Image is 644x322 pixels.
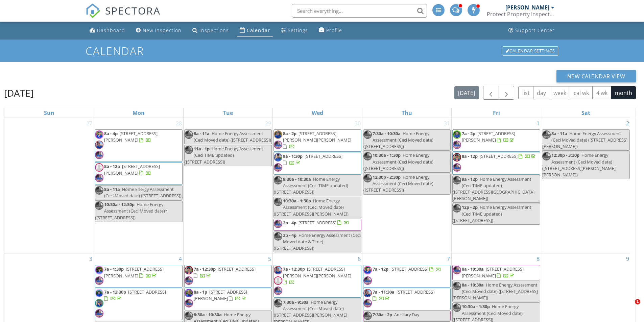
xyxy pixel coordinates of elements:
span: Home Energy Assessment (Ceci Moved date) ([STREET_ADDRESS][PERSON_NAME]) [542,130,627,149]
img: 20250324_184036.jpg [453,176,461,184]
span: 2p - 4p [283,220,296,226]
span: Home Energy Assessment (Ceci Moved date) ([STREET_ADDRESS][PERSON_NAME][PERSON_NAME]) [542,152,616,178]
td: Go to July 31, 2025 [362,118,452,253]
img: 20250324_184036.jpg [274,176,282,184]
a: Go to July 30, 2025 [353,118,362,129]
a: Saturday [580,108,592,118]
a: 8a - 12p [STREET_ADDRESS] [462,153,537,159]
span: [STREET_ADDRESS][PERSON_NAME][PERSON_NAME] [283,266,351,278]
div: Inspections [199,27,229,33]
img: 20250324_184036.jpg [542,152,551,160]
span: 10:30a - 1:30p [373,152,401,158]
a: 7a - 2p [STREET_ADDRESS][PERSON_NAME] [462,130,515,143]
a: Support Center [506,24,557,37]
div: Profile [326,27,342,33]
span: 12p - 2p [462,204,478,210]
a: 7a - 2p [STREET_ADDRESS][PERSON_NAME] [452,129,540,152]
input: Search everything... [292,4,427,18]
a: 8a - 1:30p [STREET_ADDRESS] [273,152,361,174]
img: img_5221.jpeg [274,153,282,162]
span: 8a - 12p [104,163,120,169]
a: 7a - 11:30a [STREET_ADDRESS] [373,289,434,301]
span: 12:30p - 3:30p [551,152,579,158]
div: New Inspection [143,27,182,33]
img: 20250324_184036.jpg [185,130,193,139]
span: 8a - 10:30a [462,266,484,272]
a: Tuesday [222,108,234,118]
div: [PERSON_NAME] [505,4,549,11]
img: default-user-f0147aede5fd5fa78ca7ade42f37bd4542148d508eef1c3d3ea960f66861d68b.jpg [95,163,103,172]
a: 2p - 4p [STREET_ADDRESS] [283,220,349,226]
a: 8a - 1:30p [STREET_ADDRESS] [283,153,342,166]
span: 7a - 1:30p [104,266,124,272]
img: 20250324_184036.jpg [453,266,461,274]
img: img_6380.jpeg [95,299,103,307]
img: The Best Home Inspection Software - Spectora [86,3,100,18]
img: 20250324_184036.jpg [274,287,282,295]
span: 7a - 11:30a [373,289,395,295]
img: img_3114.jpeg [363,289,372,297]
a: 8a - 12p [STREET_ADDRESS] [452,152,540,174]
a: 8a - 1p [STREET_ADDRESS][PERSON_NAME] [194,289,247,301]
img: 20250324_184036.jpg [453,303,461,312]
img: inspecrtortina_.jpg [95,130,103,139]
img: inspecrtortina_.jpg [363,266,372,274]
span: 9a - 12p [462,176,478,182]
a: Go to August 3, 2025 [88,253,94,264]
img: 20250324_184036.jpg [95,201,103,210]
a: 7a - 12:30p [STREET_ADDRESS] [184,265,272,287]
img: 20250324_184036.jpg [363,312,372,320]
img: img_1123.jpeg [95,289,103,297]
button: week [550,86,570,99]
a: 7a - 12:30p [STREET_ADDRESS][PERSON_NAME][PERSON_NAME] [273,265,361,298]
a: 7a - 1:30p [STREET_ADDRESS][PERSON_NAME] [104,266,164,278]
img: img_3216.jpeg [185,266,193,274]
span: [STREET_ADDRESS] [299,220,336,226]
a: 7a - 12:30p [STREET_ADDRESS] [95,288,183,321]
img: 20250324_184036.jpg [453,141,461,149]
button: day [533,86,550,99]
span: 8a - 12p [462,153,478,159]
span: [STREET_ADDRESS] [218,266,256,272]
a: 8a - 2p [STREET_ADDRESS][PERSON_NAME][PERSON_NAME] [273,129,361,152]
span: 7a - 12:30p [194,266,216,272]
button: list [518,86,533,99]
button: Next month [499,86,515,100]
span: Home Energy Assessment (Ceci Moved date) ([STREET_ADDRESS][PERSON_NAME]) [453,282,538,301]
span: 1 [635,299,640,304]
span: 8:30a - 10:30a [283,176,311,182]
img: 20250324_184036.jpg [363,130,372,139]
span: 10:30a - 1:30p [283,198,311,204]
span: Home Energy Assessment (Ceci Moved date & Time) ([STREET_ADDRESS]) [274,232,361,251]
a: Go to August 5, 2025 [267,253,272,264]
span: Home Energy Assessment (Ceci TIME updated) ([STREET_ADDRESS]) [185,146,263,165]
span: 8a - 11a [194,130,210,137]
a: 2p - 4p [STREET_ADDRESS] [273,219,361,231]
img: 20250324_184036.jpg [95,174,103,182]
img: 20250324_184036.jpg [185,276,193,285]
span: [STREET_ADDRESS][PERSON_NAME] [104,130,158,143]
img: img_3114.jpeg [274,266,282,274]
img: img_3114.jpeg [95,141,103,149]
a: Go to July 28, 2025 [174,118,183,129]
img: img_3216.jpeg [453,153,461,162]
span: Home Energy Assessment (Ceci TIME updated) ([STREET_ADDRESS]) [453,204,531,223]
img: 20250324_184036.jpg [95,276,103,285]
td: Go to July 30, 2025 [273,118,362,253]
span: 2p - 4p [283,232,296,238]
span: [STREET_ADDRESS] [390,266,428,272]
a: New Inspection [133,24,184,37]
span: [STREET_ADDRESS][PERSON_NAME] [462,266,524,278]
span: 12:30p - 2:30p [373,174,401,180]
span: [STREET_ADDRESS][PERSON_NAME] [104,266,164,278]
a: 7a - 12p [STREET_ADDRESS] [363,265,451,287]
span: Home Energy Assessment (Ceci Moved date) ([STREET_ADDRESS]) [104,186,182,199]
a: 7a - 11:30a [STREET_ADDRESS] [363,288,451,310]
span: 7a - 12:30p [283,266,305,272]
span: SPECTORA [105,3,161,18]
img: 20250324_184036.jpg [363,299,372,307]
img: 20250324_184036.jpg [363,174,372,182]
span: 8a - 2p [283,130,296,137]
span: Home Energy Assessment (Ceci TIME updated) ([STREET_ADDRESS]) [274,176,348,195]
img: 20250324_184036.jpg [274,198,282,206]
